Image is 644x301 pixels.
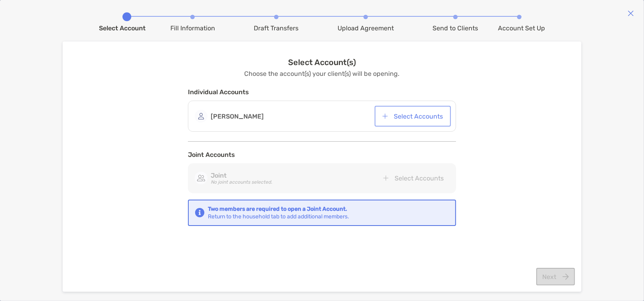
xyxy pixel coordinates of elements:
[211,179,272,185] i: No joint accounts selected.
[99,24,146,32] div: Select Account
[208,205,349,220] div: Return to the household tab to add additional members.
[195,110,207,123] img: avatar
[498,24,545,32] div: Account Set Up
[433,24,478,32] div: Send to Clients
[254,24,298,32] div: Draft Transfers
[188,151,456,158] h4: Joint Accounts
[188,88,456,96] h4: Individual Accounts
[338,24,394,32] div: Upload Agreement
[376,107,449,125] button: Select Accounts
[211,172,227,179] strong: Joint
[245,69,400,79] p: Choose the account(s) your client(s) will be opening.
[170,24,215,32] div: Fill Information
[211,113,264,120] strong: [PERSON_NAME]
[288,57,356,67] h3: Select Account(s)
[628,10,634,16] img: close modal
[195,172,207,184] img: avatar
[195,208,205,218] img: Notification icon
[208,205,349,213] strong: Two members are required to open a Joint Account.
